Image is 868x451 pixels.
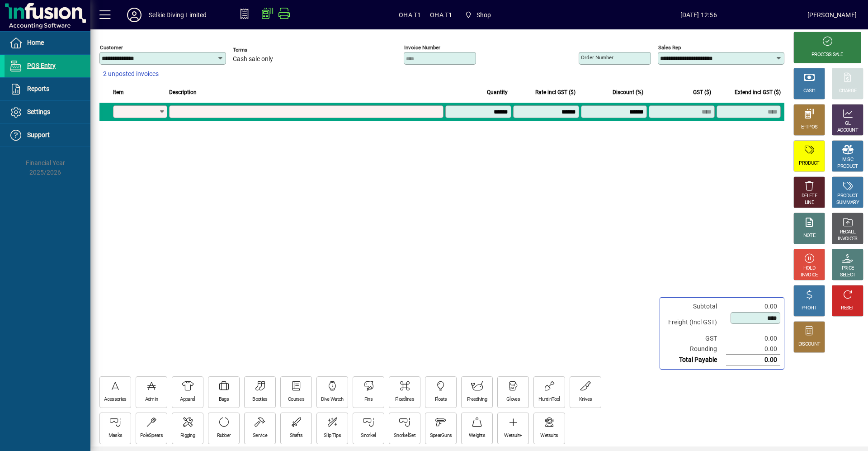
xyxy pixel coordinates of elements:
[27,108,50,115] span: Settings
[253,432,267,439] div: Service
[27,62,56,69] span: POS Entry
[27,131,50,138] span: Support
[839,88,857,95] div: CHARGE
[726,355,780,366] td: 0.00
[726,301,780,312] td: 0.00
[664,333,726,344] td: GST
[233,56,273,63] span: Cash sale only
[803,88,815,95] div: CASH
[726,344,780,355] td: 0.00
[802,305,817,312] div: PROFIT
[579,396,592,403] div: Knives
[504,432,522,439] div: Wetsuit+
[805,199,814,206] div: LINE
[394,432,415,439] div: SnorkelSet
[149,8,207,22] div: Selkie Diving Limited
[487,87,508,97] span: Quantity
[399,8,421,22] span: OHA T1
[361,432,376,439] div: Snorkel
[613,87,643,97] span: Discount (%)
[811,52,843,58] div: PROCESS SALE
[845,120,851,127] div: GL
[99,66,162,82] button: 2 unposted invoices
[430,8,452,22] span: OHA T1
[838,236,857,242] div: INVOICES
[169,87,197,97] span: Description
[5,101,90,123] a: Settings
[233,47,287,53] span: Terms
[664,344,726,355] td: Rounding
[842,265,854,272] div: PRICE
[430,432,452,439] div: SpearGuns
[364,396,373,403] div: Fins
[799,160,819,167] div: PRODUCT
[664,312,726,333] td: Freight (Incl GST)
[803,233,815,239] div: NOTE
[404,44,440,51] mat-label: Invoice number
[324,432,341,439] div: Slip Tips
[798,341,820,348] div: DISCOUNT
[100,44,123,51] mat-label: Customer
[807,8,857,22] div: [PERSON_NAME]
[120,7,149,23] button: Profile
[288,396,304,403] div: Courses
[113,87,124,97] span: Item
[836,199,859,206] div: SUMMARY
[837,127,858,134] div: ACCOUNT
[693,87,711,97] span: GST ($)
[802,193,817,199] div: DELETE
[5,78,90,100] a: Reports
[540,432,558,439] div: Wetsuits
[842,157,853,163] div: MISC
[535,87,576,97] span: Rate incl GST ($)
[180,432,195,439] div: Rigging
[837,193,858,199] div: PRODUCT
[841,305,854,312] div: RESET
[664,355,726,366] td: Total Payable
[590,8,807,22] span: [DATE] 12:56
[217,432,231,439] div: Rubber
[467,396,487,403] div: Freediving
[538,396,560,403] div: HuntinTool
[140,432,163,439] div: PoleSpears
[506,396,520,403] div: Gloves
[435,396,447,403] div: Floats
[108,432,123,439] div: Masks
[726,333,780,344] td: 0.00
[581,54,613,61] mat-label: Order number
[5,124,90,147] a: Support
[252,396,267,403] div: Booties
[840,272,856,279] div: SELECT
[735,87,781,97] span: Extend incl GST ($)
[5,32,90,54] a: Home
[27,39,44,46] span: Home
[145,396,158,403] div: Admin
[801,272,817,279] div: INVOICE
[461,7,495,23] span: Shop
[104,396,126,403] div: Acessories
[321,396,343,403] div: Dive Watch
[180,396,195,403] div: Apparel
[664,301,726,312] td: Subtotal
[469,432,485,439] div: Weights
[290,432,303,439] div: Shafts
[103,69,159,79] span: 2 unposted invoices
[837,163,858,170] div: PRODUCT
[840,229,856,236] div: RECALL
[27,85,49,92] span: Reports
[658,44,681,51] mat-label: Sales rep
[803,265,815,272] div: HOLD
[476,8,491,22] span: Shop
[395,396,414,403] div: Floatlines
[801,124,818,131] div: EFTPOS
[219,396,229,403] div: Bags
